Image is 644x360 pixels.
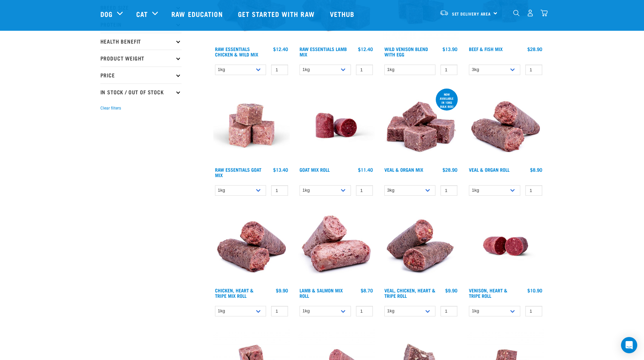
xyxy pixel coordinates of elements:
[213,208,290,285] img: Chicken Heart Tripe Roll 01
[443,46,457,52] div: $13.90
[384,48,428,55] a: Wild Venison Blend with Egg
[525,65,542,75] input: 1
[467,208,544,285] img: Raw Essentials Venison Heart & Tripe Hypoallergenic Raw Pet Food Bulk Roll Unwrapped
[271,65,288,75] input: 1
[100,9,113,19] a: Dog
[300,48,347,55] a: Raw Essentials Lamb Mix
[383,87,459,164] img: 1158 Veal Organ Mix 01
[527,9,534,17] img: user.png
[213,87,290,164] img: Goat M Ix 38448
[445,288,457,293] div: $9.90
[323,0,363,27] a: Vethub
[436,89,458,112] div: now available in 10kg bulk box!
[469,48,503,50] a: Beef & Fish Mix
[271,306,288,316] input: 1
[361,288,373,293] div: $8.70
[100,83,182,100] p: In Stock / Out Of Stock
[440,185,457,196] input: 1
[525,306,542,316] input: 1
[440,306,457,316] input: 1
[513,10,520,16] img: home-icon-1@2x.png
[215,48,258,55] a: Raw Essentials Chicken & Wild Mix
[100,67,182,83] p: Price
[469,168,509,171] a: Veal & Organ Roll
[527,288,542,293] div: $10.90
[273,167,288,172] div: $13.40
[527,46,542,52] div: $28.90
[621,337,637,353] div: Open Intercom Messenger
[541,9,548,17] img: home-icon@2x.png
[273,46,288,52] div: $12.40
[215,289,254,297] a: Chicken, Heart & Tripe Mix Roll
[383,208,459,285] img: 1263 Chicken Organ Roll 02
[136,9,148,19] a: Cat
[530,167,542,172] div: $8.90
[384,289,435,297] a: Veal, Chicken, Heart & Tripe Roll
[298,87,375,164] img: Raw Essentials Chicken Lamb Beef Bulk Minced Raw Dog Food Roll Unwrapped
[215,168,261,176] a: Raw Essentials Goat Mix
[467,87,544,164] img: Veal Organ Mix Roll 01
[469,289,507,297] a: Venison, Heart & Tripe Roll
[443,167,457,172] div: $28.90
[298,208,375,285] img: 1261 Lamb Salmon Roll 01
[100,50,182,67] p: Product Weight
[100,105,121,111] button: Clear filters
[439,10,449,16] img: van-moving.png
[358,46,373,52] div: $12.40
[440,65,457,75] input: 1
[165,0,231,27] a: Raw Education
[276,288,288,293] div: $9.90
[452,13,491,15] span: Set Delivery Area
[356,65,373,75] input: 1
[300,168,330,171] a: Goat Mix Roll
[358,167,373,172] div: $11.40
[100,33,182,50] p: Health Benefit
[300,289,343,297] a: Lamb & Salmon Mix Roll
[525,185,542,196] input: 1
[384,168,423,171] a: Veal & Organ Mix
[356,306,373,316] input: 1
[271,185,288,196] input: 1
[231,0,323,27] a: Get started with Raw
[356,185,373,196] input: 1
